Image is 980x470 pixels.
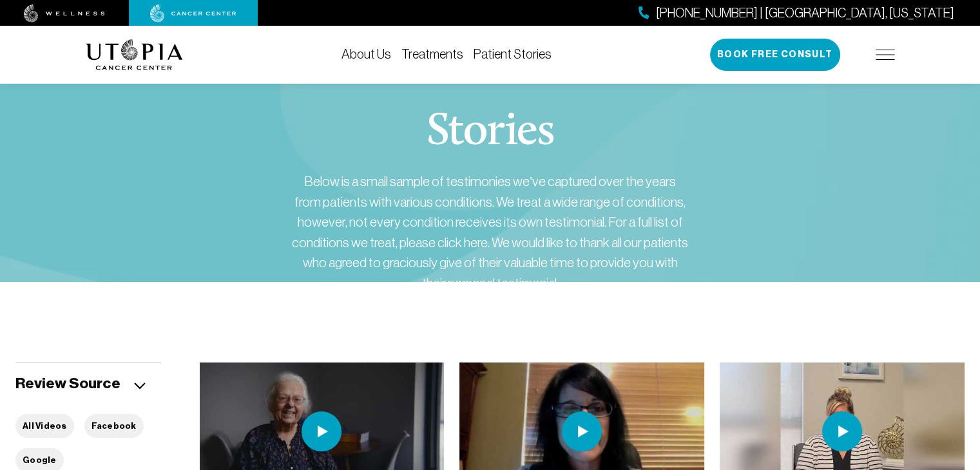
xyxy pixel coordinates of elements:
[86,39,183,70] img: logo
[134,382,146,390] img: icon
[427,109,554,156] h1: Stories
[656,4,954,23] span: [PHONE_NUMBER] | [GEOGRAPHIC_DATA], [US_STATE]
[150,5,236,23] img: cancer center
[15,373,120,393] h5: Review Source
[639,4,954,23] a: [PHONE_NUMBER] | [GEOGRAPHIC_DATA], [US_STATE]
[15,414,74,438] button: All Videos
[341,47,391,61] a: About Us
[474,47,552,61] a: Patient Stories
[876,50,895,60] img: icon-hamburger
[24,5,105,23] img: wellness
[562,411,602,451] img: play icon
[84,414,144,438] button: Facebook
[302,411,341,451] img: play icon
[710,39,840,71] button: Book Free Consult
[291,171,690,293] div: Below is a small sample of testimonies we’ve captured over the years from patients with various c...
[401,47,463,61] a: Treatments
